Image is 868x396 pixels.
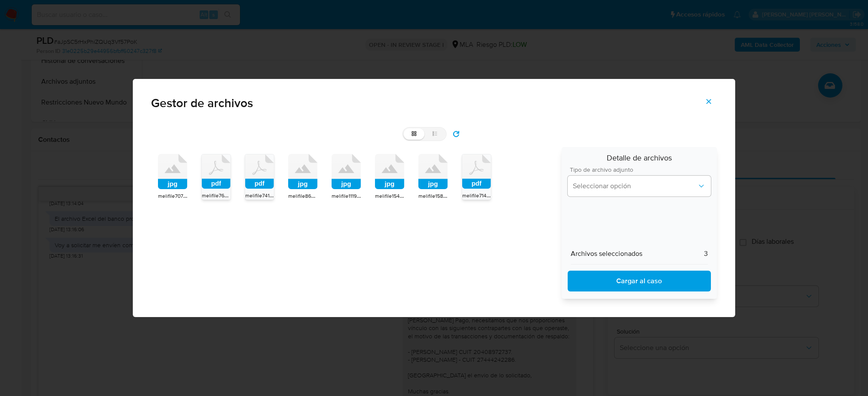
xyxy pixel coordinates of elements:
[418,154,448,200] div: jpgmelifile1587991438357913407.jpg
[158,154,187,200] div: jpgmelifile7073641283099634327.jpg
[418,191,496,200] span: melifile1587991438357913407.jpg
[158,191,238,200] span: melifile7073641283099634327.jpg
[570,167,713,173] span: Tipo de archivo adjunto
[201,154,231,200] div: pdfmelifile7634530968263822285.pdf
[462,154,491,200] div: pdfmelifile7148107111224863268.pdf
[202,191,285,200] span: melifile7634530968263822285.pdf
[245,154,274,200] div: pdfmelifile7415552672836529037.pdf
[568,271,711,291] button: Descargar
[332,191,404,200] span: melifile1119214681187611793.jpg
[573,182,697,190] span: Seleccionar opción
[375,191,450,200] span: melifile1546111961880048077.jpg
[568,176,711,196] button: document types
[568,153,711,167] span: Detalle de archivos
[462,191,538,200] span: melifile7148107111224863268.pdf
[571,249,642,258] span: Archivos seleccionados
[288,191,367,200] span: melifile864013005900520454.jpg
[579,272,700,291] span: Cargar al caso
[704,249,708,258] span: 3
[447,127,466,141] button: refresh
[245,191,325,200] span: melifile7415552672836529037.pdf
[288,154,318,200] div: jpgmelifile864013005900520454.jpg
[332,154,361,200] div: jpgmelifile1119214681187611793.jpg
[694,91,724,112] button: Cerrar
[375,154,404,200] div: jpgmelifile1546111961880048077.jpg
[151,97,717,109] span: Gestor de archivos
